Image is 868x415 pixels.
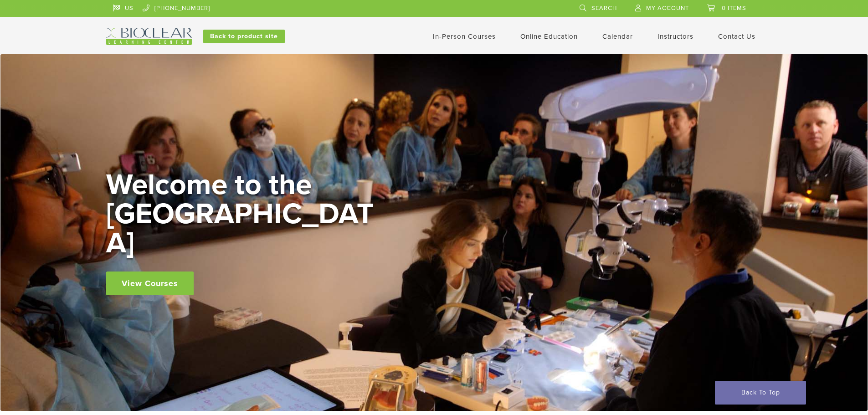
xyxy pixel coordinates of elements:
[203,30,285,43] a: Back to product site
[520,32,578,41] a: Online Education
[646,5,689,12] span: My Account
[602,32,633,41] a: Calendar
[433,32,496,41] a: In-Person Courses
[718,32,755,41] a: Contact Us
[591,5,617,12] span: Search
[106,170,380,258] h2: Welcome to the [GEOGRAPHIC_DATA]
[715,381,806,405] a: Back To Top
[657,32,693,41] a: Instructors
[722,5,746,12] span: 0 items
[106,28,192,45] img: Bioclear
[106,272,194,295] a: View Courses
